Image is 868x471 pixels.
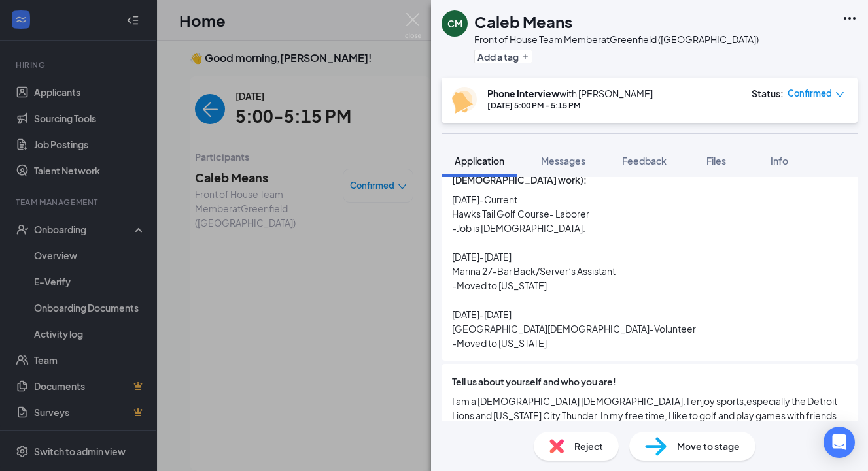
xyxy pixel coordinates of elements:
[487,87,653,100] div: with [PERSON_NAME]
[447,17,462,30] div: CM
[788,87,832,100] span: Confirmed
[541,155,585,167] span: Messages
[452,192,847,350] span: [DATE]-Current Hawks Tail Golf Course- Laborer -Job is [DEMOGRAPHIC_DATA]. [DATE]-[DATE] Marina 2...
[474,50,532,63] button: PlusAdd a tag
[474,10,572,33] h1: Caleb Means
[487,88,559,99] b: Phone Interview
[487,100,653,111] div: [DATE] 5:00 PM - 5:15 PM
[474,33,759,46] div: Front of House Team Member at Greenfield ([GEOGRAPHIC_DATA])
[835,90,844,99] span: down
[622,155,667,167] span: Feedback
[706,155,726,167] span: Files
[771,155,788,167] span: Info
[521,53,529,61] svg: Plus
[574,439,603,453] span: Reject
[752,87,784,100] div: Status :
[452,394,847,451] span: I am a [DEMOGRAPHIC_DATA] [DEMOGRAPHIC_DATA]. I enjoy sports,especially the Detroit Lions and [US...
[455,155,504,167] span: Application
[677,439,740,453] span: Move to stage
[842,10,858,26] svg: Ellipses
[452,374,616,389] span: Tell us about yourself and who you are!
[824,427,855,458] div: Open Intercom Messenger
